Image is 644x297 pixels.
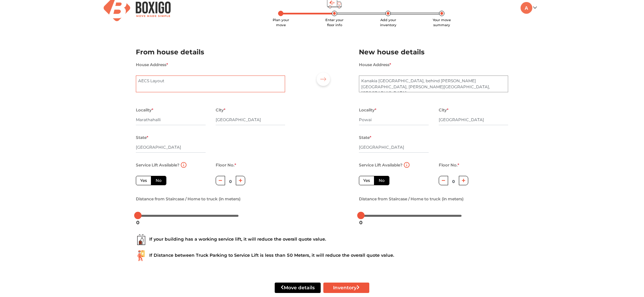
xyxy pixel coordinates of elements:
img: ... [136,250,147,261]
button: Move details [275,283,321,293]
label: House Address [359,60,391,69]
span: Plan your move [273,18,289,27]
label: Distance from Staircase / Home to truck (in meters) [136,195,240,203]
label: State [359,133,371,142]
label: House Address [136,60,168,69]
h2: New house details [359,47,508,58]
label: City [439,106,448,114]
label: Floor No. [439,161,459,169]
label: Floor No. [216,161,236,169]
button: Inventory [323,283,369,293]
label: Yes [359,176,374,185]
div: 0 [357,217,365,228]
label: Locality [136,106,153,114]
label: No [151,176,166,185]
label: No [374,176,389,185]
textarea: Kanakia [GEOGRAPHIC_DATA], behind [PERSON_NAME][GEOGRAPHIC_DATA], [PERSON_NAME][GEOGRAPHIC_DATA],... [359,76,508,92]
label: Locality [359,106,376,114]
div: If Distance between Truck Parking to Service Lift is less than 50 Meters, it will reduce the over... [136,250,508,261]
label: State [136,133,148,142]
h2: From house details [136,47,285,58]
label: Yes [136,176,151,185]
img: ... [136,234,147,245]
textarea: AECS Layout [136,76,285,92]
label: Service Lift Available? [136,161,179,169]
label: City [216,106,225,114]
div: If your building has a working service lift, it will reduce the overall quote value. [136,234,508,245]
span: Enter your floor info [325,18,343,27]
label: Service Lift Available? [359,161,402,169]
span: Add your inventory [380,18,396,27]
span: Your move summary [433,18,451,27]
div: 0 [133,217,142,228]
label: Distance from Staircase / Home to truck (in meters) [359,195,464,203]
